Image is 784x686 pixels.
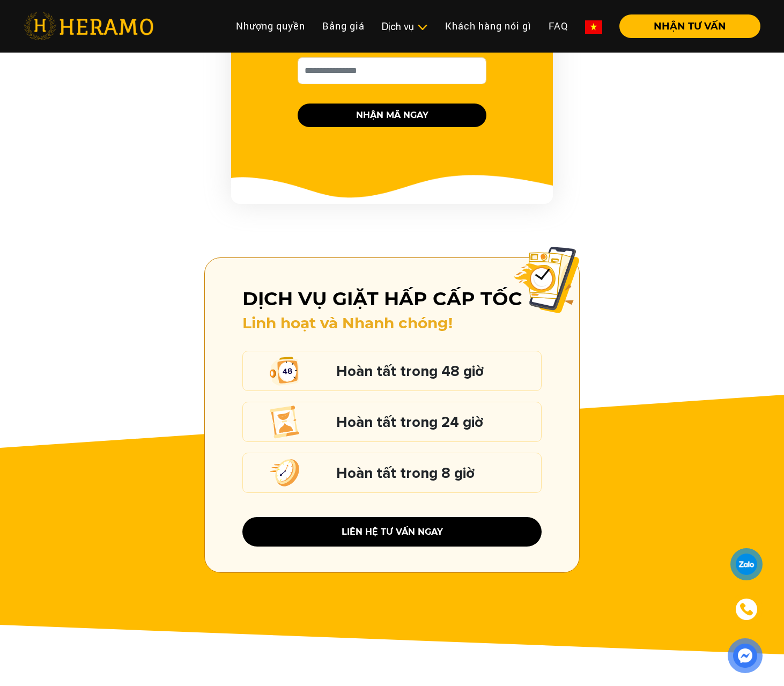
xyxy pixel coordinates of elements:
h5: Hoàn tất trong 24 giờ [336,415,536,429]
a: Khách hàng nói gì [437,14,540,38]
img: vn-flag.png [585,20,602,34]
button: liên hệ tư vấn ngay [242,517,542,547]
a: phone-icon [732,595,761,624]
a: Bảng giá [314,14,373,38]
img: subToggleIcon [417,22,428,33]
h5: Hoàn tất trong 48 giờ [336,364,536,378]
img: heramo-logo.png [24,12,153,40]
h4: Linh hoạt và Nhanh chóng! [242,314,542,333]
h5: Hoàn tất trong 8 giờ [336,466,536,480]
div: Dịch vụ [382,19,428,34]
a: NHẬN TƯ VẤN [611,21,760,31]
a: FAQ [540,14,576,38]
button: NHẬN TƯ VẤN [619,14,760,38]
a: Nhượng quyền [227,14,314,38]
button: NHẬN MÃ NGAY [298,104,486,127]
img: phone-icon [741,603,752,615]
h3: Dịch vụ giặt hấp cấp tốc [242,287,542,310]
